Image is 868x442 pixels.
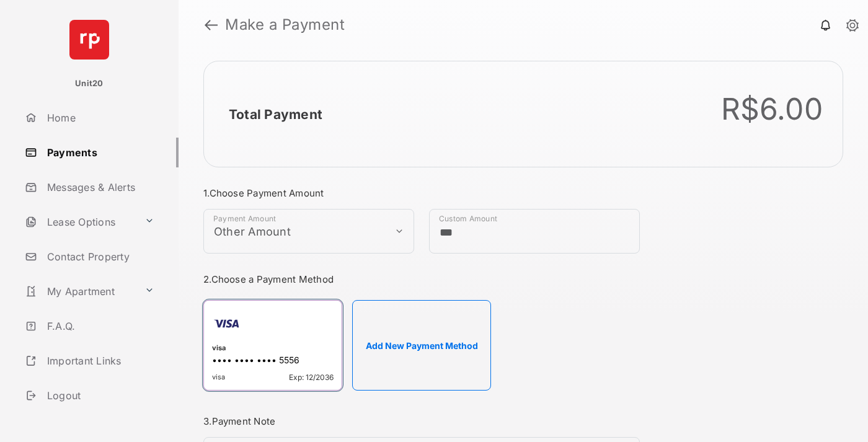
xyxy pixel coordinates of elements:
[203,273,640,285] h3: 2. Choose a Payment Method
[20,276,139,306] a: My Apartment
[75,77,104,90] p: Unit20
[203,187,640,199] h3: 1. Choose Payment Amount
[69,20,109,60] img: svg+xml;base64,PHN2ZyB4bWxucz0iaHR0cDovL3d3dy53My5vcmcvMjAwMC9zdmciIHdpZHRoPSI2NCIgaGVpZ2h0PSI2NC...
[212,355,334,368] div: •••• •••• •••• 5556
[20,172,179,202] a: Messages & Alerts
[20,138,179,167] a: Payments
[20,242,179,272] a: Contact Property
[352,300,491,391] button: Add New Payment Method
[20,346,159,376] a: Important Links
[203,300,342,391] div: visa•••• •••• •••• 5556visaExp: 12/2036
[289,373,334,382] span: Exp: 12/2036
[203,415,640,427] h3: 3. Payment Note
[20,103,179,133] a: Home
[229,107,322,122] h2: Total Payment
[212,343,334,355] div: visa
[225,17,345,32] strong: Make a Payment
[20,381,179,410] a: Logout
[20,207,139,237] a: Lease Options
[721,91,823,127] div: R$6.00
[20,311,179,341] a: F.A.Q.
[212,373,225,382] span: visa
